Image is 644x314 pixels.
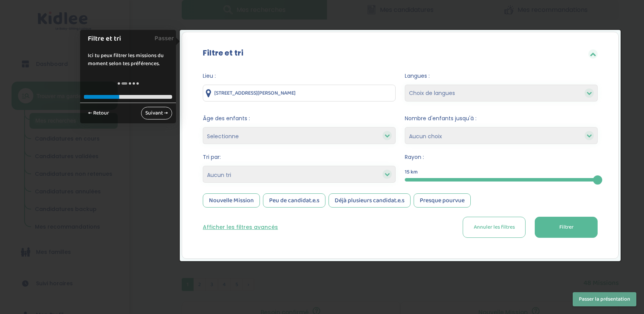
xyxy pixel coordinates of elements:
[88,34,160,44] h1: Filtre et tri
[203,114,396,123] span: Âge des enfants :
[573,292,636,306] button: Passer la présentation
[84,107,113,119] a: ← Retour
[414,193,471,208] div: Presque pourvue
[474,223,515,231] span: Annuler les filtres
[263,193,325,208] div: Peu de candidat.e.s
[141,107,172,119] a: Suivant →
[329,193,411,208] div: Déjà plusieurs candidat.e.s
[203,47,243,59] label: Filtre et tri
[405,114,598,123] span: Nombre d'enfants jusqu'à :
[203,85,396,101] input: Ville ou code postale
[535,217,598,238] button: Filtrer
[405,72,598,80] span: Langues :
[203,72,396,80] span: Lieu :
[203,153,396,161] span: Tri par:
[203,193,260,208] div: Nouvelle Mission
[154,30,174,47] a: Passer
[203,223,278,231] button: Afficher les filtres avancés
[80,44,176,75] div: Ici tu peux filtrer les missions du moment selon tes préférences.
[405,153,598,161] span: Rayon :
[405,168,418,176] span: 15 km
[463,217,526,238] button: Annuler les filtres
[559,223,573,231] span: Filtrer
